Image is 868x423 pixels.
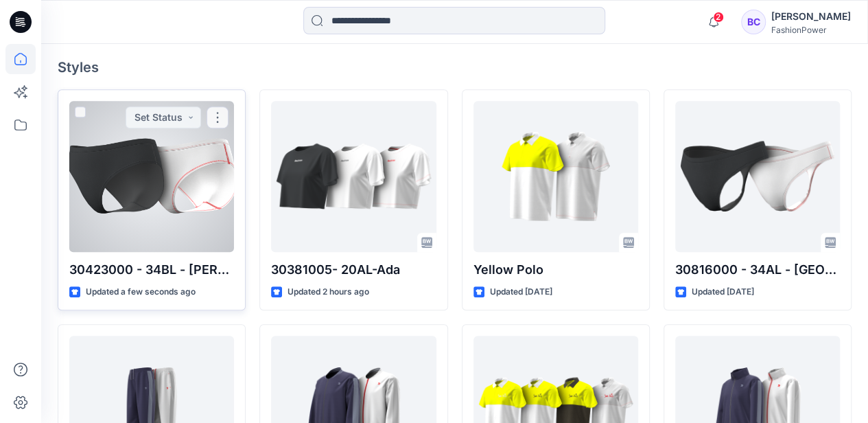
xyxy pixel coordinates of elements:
[473,101,638,252] a: Yellow Polo
[771,25,851,35] div: FashionPower
[271,260,436,279] p: 30381005- 20AL-Ada
[741,10,766,34] div: BC
[473,260,638,279] p: Yellow Polo
[86,285,196,299] p: Updated a few seconds ago
[69,260,234,279] p: 30423000 - 34BL - [PERSON_NAME]
[713,12,724,23] span: 2
[771,8,851,25] div: [PERSON_NAME]
[675,260,840,279] p: 30816000 - 34AL - [GEOGRAPHIC_DATA]
[58,59,852,76] h4: Styles
[692,285,754,299] p: Updated [DATE]
[69,101,234,252] a: 30423000 - 34BL - Tamara
[490,285,552,299] p: Updated [DATE]
[675,101,840,252] a: 30816000 - 34AL - Tessa
[288,285,369,299] p: Updated 2 hours ago
[271,101,436,252] a: 30381005- 20AL-Ada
